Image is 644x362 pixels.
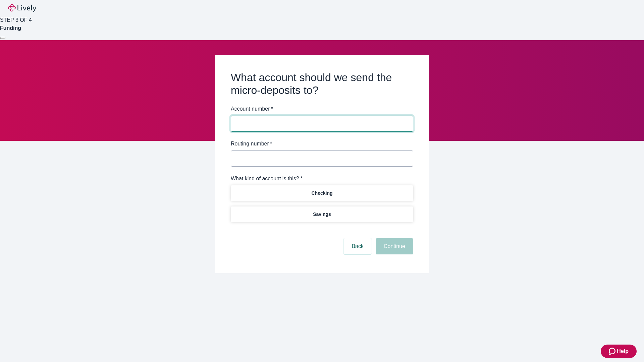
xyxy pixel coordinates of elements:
[609,347,617,355] svg: Zendesk support icon
[231,105,273,113] label: Account number
[231,185,413,201] button: Checking
[311,190,332,197] p: Checking
[231,206,413,222] button: Savings
[231,140,272,148] label: Routing number
[601,345,637,358] button: Zendesk support iconHelp
[313,211,331,218] p: Savings
[343,238,372,254] button: Back
[8,4,36,12] img: Lively
[231,71,413,97] h2: What account should we send the micro-deposits to?
[617,347,629,355] span: Help
[231,175,303,183] label: What kind of account is this? *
